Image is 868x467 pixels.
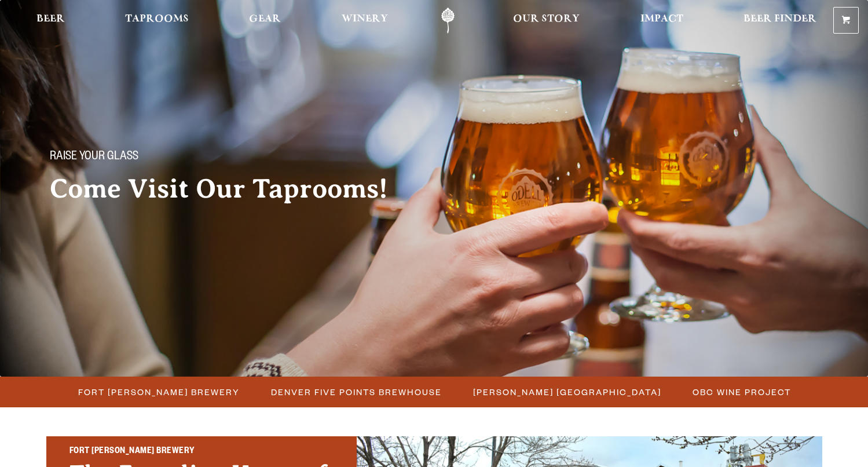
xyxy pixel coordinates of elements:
[264,384,448,400] a: Denver Five Points Brewhouse
[744,14,816,24] span: Beer Finder
[693,384,791,400] span: OBC Wine Project
[125,14,189,24] span: Taprooms
[241,8,288,34] a: Gear
[50,150,138,165] span: Raise your glass
[29,8,72,34] a: Beer
[249,14,281,24] span: Gear
[513,14,580,24] span: Our Story
[78,384,240,400] span: Fort [PERSON_NAME] Brewery
[736,8,824,34] a: Beer Finder
[271,384,442,400] span: Denver Five Points Brewhouse
[50,174,411,203] h2: Come Visit Our Taprooms!
[342,14,388,24] span: Winery
[640,14,683,24] span: Impact
[118,8,196,34] a: Taprooms
[506,8,587,34] a: Our Story
[426,8,470,34] a: Odell Home
[36,14,65,24] span: Beer
[633,8,691,34] a: Impact
[334,8,395,34] a: Winery
[71,384,246,400] a: Fort [PERSON_NAME] Brewery
[473,384,661,400] span: [PERSON_NAME] [GEOGRAPHIC_DATA]
[686,384,797,400] a: OBC Wine Project
[69,444,334,459] h2: Fort [PERSON_NAME] Brewery
[466,384,667,400] a: [PERSON_NAME] [GEOGRAPHIC_DATA]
